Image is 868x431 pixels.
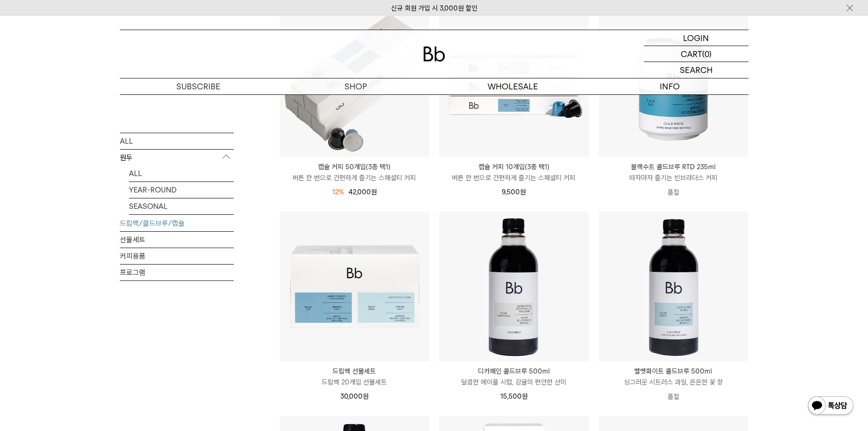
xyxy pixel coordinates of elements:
p: 싱그러운 시트러스 과일, 은은한 꽃 향 [599,377,748,388]
p: SEARCH [680,62,713,78]
p: CART [681,46,702,62]
img: 카카오톡 채널 1:1 채팅 버튼 [807,395,854,417]
a: CART (0) [644,46,749,62]
p: 벨벳화이트 콜드브루 500ml [599,366,748,377]
a: 신규 회원 가입 시 3,000원 할인 [391,4,478,12]
a: SHOP [277,78,434,94]
img: 벨벳화이트 콜드브루 500ml [599,212,748,361]
p: (0) [702,46,712,62]
a: 드립백/콜드브루/캡슐 [120,215,234,231]
span: 원 [371,188,377,196]
a: 선물세트 [120,231,234,247]
a: SUBSCRIBE [120,78,277,94]
p: 버튼 한 번으로 간편하게 즐기는 스페셜티 커피 [439,172,589,183]
p: INFO [591,78,749,94]
a: 드립백 선물세트 드립백 20개입 선물세트 [280,366,429,388]
a: ALL [120,133,234,149]
span: 15,500 [500,392,528,400]
a: SEASONAL [129,198,234,214]
p: 버튼 한 번으로 간편하게 즐기는 스페셜티 커피 [280,172,429,183]
div: 12% [332,187,344,197]
p: 품절 [599,388,748,406]
p: 디카페인 콜드브루 500ml [439,366,589,377]
span: 원 [363,392,369,400]
p: 따자마자 즐기는 빈브라더스 커피 [599,172,748,183]
span: 원 [520,188,526,196]
p: WHOLESALE [434,78,591,94]
img: 디카페인 콜드브루 500ml [439,212,589,361]
p: 달콤한 메이플 시럽, 감귤의 편안한 산미 [439,377,589,388]
a: 디카페인 콜드브루 500ml 달콤한 메이플 시럽, 감귤의 편안한 산미 [439,366,589,388]
a: 벨벳화이트 콜드브루 500ml 싱그러운 시트러스 과일, 은은한 꽃 향 [599,366,748,388]
a: ALL [129,165,234,181]
span: 30,000 [340,392,369,400]
a: LOGIN [644,30,749,46]
span: 9,500 [502,188,526,196]
p: 드립백 20개입 선물세트 [280,377,429,388]
p: 원두 [120,149,234,166]
p: 품절 [599,183,748,202]
span: 원 [522,392,528,400]
p: 캡슐 커피 50개입(3종 택1) [280,161,429,172]
a: 프로그램 [120,264,234,280]
a: 커피용품 [120,248,234,264]
a: 캡슐 커피 50개입(3종 택1) 버튼 한 번으로 간편하게 즐기는 스페셜티 커피 [280,161,429,183]
a: YEAR-ROUND [129,182,234,197]
span: 42,000 [349,188,377,196]
a: 블랙수트 콜드브루 RTD 235ml 따자마자 즐기는 빈브라더스 커피 [599,161,748,183]
p: 블랙수트 콜드브루 RTD 235ml [599,161,748,172]
a: 캡슐 커피 10개입(3종 택1) 버튼 한 번으로 간편하게 즐기는 스페셜티 커피 [439,161,589,183]
img: 드립백 선물세트 [280,212,429,361]
img: 로고 [423,47,445,62]
p: 드립백 선물세트 [280,366,429,377]
p: 캡슐 커피 10개입(3종 택1) [439,161,589,172]
p: LOGIN [683,30,709,46]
